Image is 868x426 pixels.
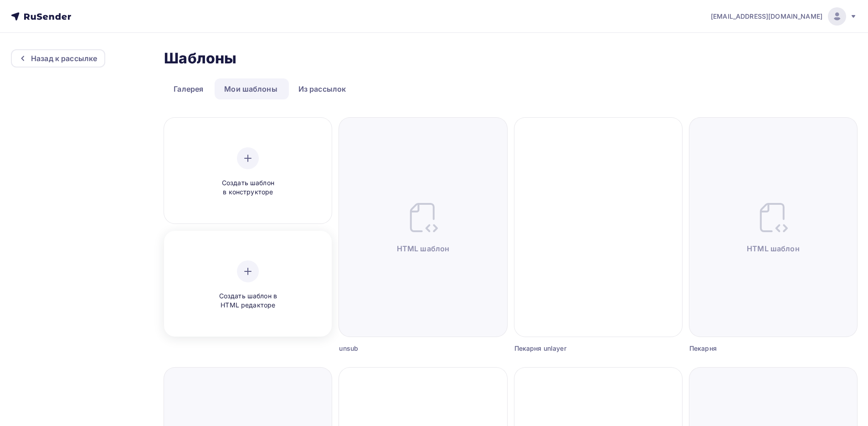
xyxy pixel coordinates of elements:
[205,291,291,310] span: Создать шаблон в HTML редакторе
[747,243,800,254] span: HTML шаблон
[339,344,465,353] div: unsub
[397,243,450,254] span: HTML шаблон
[31,53,97,64] div: Назад к рассылке
[689,344,815,353] div: Пекарня
[164,78,213,99] a: Галерея
[289,78,356,99] a: Из рассылок
[711,7,857,26] a: [EMAIL_ADDRESS][DOMAIN_NAME]
[711,12,822,21] span: [EMAIL_ADDRESS][DOMAIN_NAME]
[215,78,287,99] a: Мои шаблоны
[205,178,291,197] span: Создать шаблон в конструкторе
[164,49,236,68] h2: Шаблоны
[514,344,640,353] div: Пекарня unlayer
